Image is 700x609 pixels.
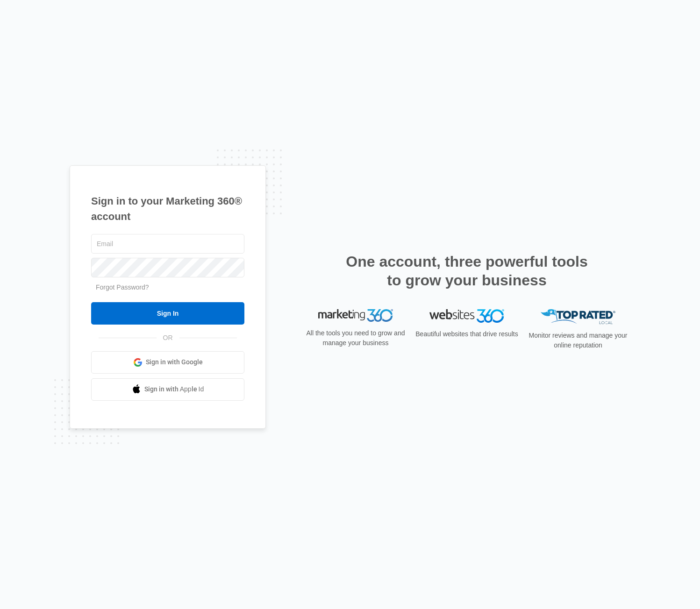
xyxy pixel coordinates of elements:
[318,309,393,322] img: Marketing 360
[146,357,203,367] span: Sign in with Google
[96,283,149,291] a: Forgot Password?
[526,331,630,350] p: Monitor reviews and manage your online reputation
[91,351,244,374] a: Sign in with Google
[157,333,179,343] span: OR
[144,384,204,394] span: Sign in with Apple Id
[91,378,244,401] a: Sign in with Apple Id
[91,193,244,224] h1: Sign in to your Marketing 360® account
[91,302,244,325] input: Sign In
[414,329,519,339] p: Beautiful websites that drive results
[541,309,615,325] img: Top Rated Local
[303,328,408,348] p: All the tools you need to grow and manage your business
[91,234,244,254] input: Email
[343,252,591,290] h2: One account, three powerful tools to grow your business
[429,309,504,323] img: Websites 360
